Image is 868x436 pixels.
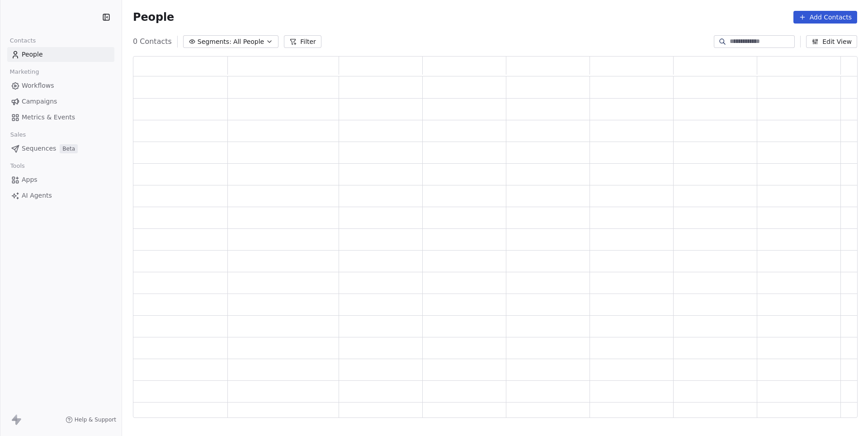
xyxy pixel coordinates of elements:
a: Campaigns [7,94,114,109]
span: 0 Contacts [133,36,172,47]
a: Metrics & Events [7,110,114,125]
span: Campaigns [22,97,57,106]
span: AI Agents [22,191,52,200]
span: All People [233,37,264,47]
span: Sequences [22,144,56,153]
span: Metrics & Events [22,113,75,122]
a: Apps [7,172,114,187]
a: People [7,47,114,62]
span: Beta [60,144,78,153]
span: Apps [22,175,38,185]
span: Segments: [198,37,231,47]
a: AI Agents [7,188,114,203]
button: Edit View [806,35,857,48]
span: Sales [6,128,30,142]
span: Help & Support [75,416,116,423]
button: Filter [284,35,321,48]
span: Marketing [6,65,43,79]
span: Contacts [6,34,40,47]
a: SequencesBeta [7,141,114,156]
span: People [133,10,174,24]
span: Workflows [22,81,54,90]
a: Workflows [7,78,114,93]
span: People [22,50,43,59]
button: Add Contacts [793,11,857,24]
a: Help & Support [66,416,116,423]
span: Tools [6,159,28,173]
